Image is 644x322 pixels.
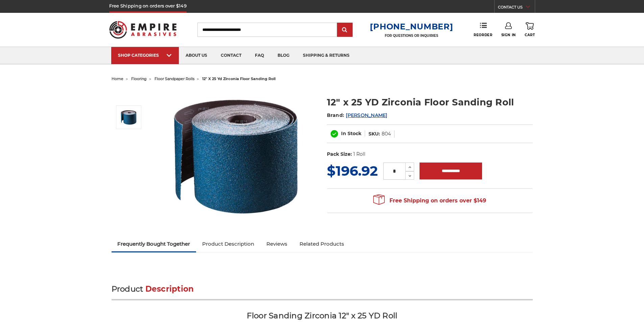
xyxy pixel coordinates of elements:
span: Brand: [327,112,344,118]
a: Related Products [293,237,350,251]
span: 12" x 25 yd zirconia floor sanding roll [202,76,276,81]
img: Zirconia 12" x 25 YD Floor Sanding Roll [120,109,137,126]
a: blog [271,47,296,64]
div: SHOP CATEGORIES [118,53,172,58]
a: about us [179,47,214,64]
a: Cart [525,22,535,37]
a: home [112,76,123,81]
p: FOR QUESTIONS OR INQUIRIES [370,33,453,38]
input: Submit [338,23,352,37]
strong: Floor Sanding Zirconia 12" x 25 YD Roll [247,311,398,320]
dt: Pack Size: [327,151,352,158]
span: Cart [525,33,535,37]
a: CONTACT US [498,3,535,13]
a: shipping & returns [296,47,356,64]
span: Reorder [474,33,492,37]
a: contact [214,47,248,64]
img: Empire Abrasives [109,17,177,43]
img: Zirconia 12" x 25 YD Floor Sanding Roll [169,89,305,222]
dd: 804 [382,130,391,138]
dt: SKU: [368,130,380,138]
a: flooring [131,76,147,81]
a: Reviews [260,237,293,251]
a: Frequently Bought Together [112,237,196,251]
a: floor sandpaper rolls [154,76,194,81]
a: [PHONE_NUMBER] [370,22,453,31]
span: Sign In [501,33,516,37]
span: Description [145,284,194,294]
a: Product Description [196,237,260,251]
span: Free Shipping on orders over $149 [373,194,486,207]
dd: 1 Roll [353,151,365,158]
span: In Stock [341,130,361,137]
span: $196.92 [327,163,378,179]
a: Reorder [474,22,492,37]
a: [PERSON_NAME] [346,112,387,118]
span: Product [112,284,143,294]
h1: 12" x 25 YD Zirconia Floor Sanding Roll [327,96,533,109]
a: faq [248,47,271,64]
